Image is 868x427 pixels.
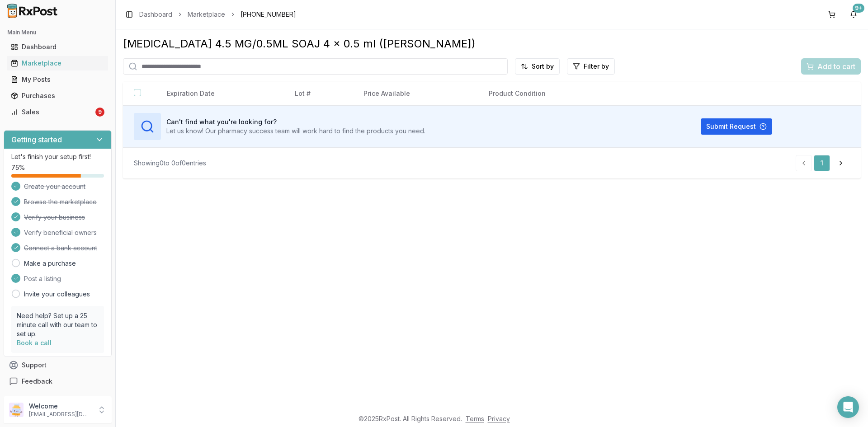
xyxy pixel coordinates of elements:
span: 75 % [11,163,25,172]
th: Lot # [284,82,353,106]
p: Let us know! Our pharmacy success team will work hard to find the products you need. [166,127,425,136]
button: 9+ [846,7,861,22]
a: Privacy [488,415,510,422]
button: Submit Request [701,118,772,135]
h3: Getting started [11,134,62,145]
span: Verify your business [24,213,85,222]
div: Purchases [11,91,104,100]
a: Marketplace [7,55,108,71]
span: Post a listing [24,274,61,283]
a: Terms [466,415,484,422]
span: Sort by [532,62,554,71]
div: My Posts [11,75,104,84]
h2: Main Menu [7,29,108,36]
h3: Can't find what you're looking for? [166,117,425,127]
a: Go to next page [832,155,850,171]
button: My Posts [4,72,112,87]
button: Filter by [567,58,615,75]
a: Sales9 [7,104,108,120]
div: Dashboard [11,42,104,52]
a: Make a purchase [24,259,76,268]
div: Open Intercom Messenger [837,396,859,418]
div: Sales [11,108,94,117]
p: Let's finish your setup first! [11,152,104,161]
a: Invite your colleagues [24,290,90,299]
button: Sort by [515,58,560,75]
div: 9 [95,108,104,117]
p: Need help? Set up a 25 minute call with our team to set up. [17,311,99,338]
div: 9+ [853,4,864,13]
a: 1 [814,155,830,171]
div: Showing 0 to 0 of 0 entries [134,159,206,168]
button: Feedback [4,373,112,389]
th: Price Available [353,82,478,106]
a: Dashboard [7,39,108,55]
th: Product Condition [478,82,622,106]
span: Verify beneficial owners [24,228,97,237]
button: Purchases [4,89,112,103]
a: Purchases [7,88,108,104]
span: Filter by [584,62,609,71]
p: [EMAIL_ADDRESS][DOMAIN_NAME] [29,411,92,418]
button: Support [4,357,112,373]
div: [MEDICAL_DATA] 4.5 MG/0.5ML SOAJ 4 x 0.5 ml ([PERSON_NAME]) [123,37,861,51]
img: RxPost Logo [4,4,61,18]
p: Welcome [29,402,92,411]
a: Marketplace [188,10,225,19]
span: [PHONE_NUMBER] [241,10,296,19]
div: Marketplace [11,59,104,68]
nav: pagination [796,155,850,171]
button: Dashboard [4,40,112,54]
span: Browse the marketplace [24,197,97,206]
a: Dashboard [139,10,172,19]
nav: breadcrumb [139,10,296,19]
a: My Posts [7,71,108,88]
span: Connect a bank account [24,244,97,253]
span: Feedback [22,377,52,386]
span: Create your account [24,182,85,191]
button: Sales9 [4,105,112,119]
img: User avatar [9,403,24,417]
a: Book a call [17,339,52,347]
th: Expiration Date [156,82,283,106]
button: Marketplace [4,56,112,70]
